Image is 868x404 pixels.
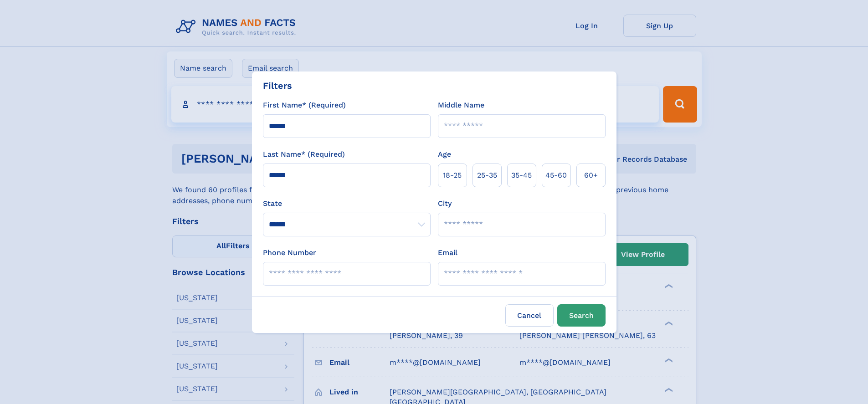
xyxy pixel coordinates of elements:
label: State [263,198,431,209]
span: 25‑35 [477,170,497,181]
label: City [438,198,452,209]
div: Filters [263,79,292,92]
span: 45‑60 [545,170,567,181]
span: 35‑45 [511,170,532,181]
button: Search [557,304,606,327]
label: First Name* (Required) [263,100,346,111]
span: 18‑25 [443,170,462,181]
label: Email [438,247,457,258]
label: Age [438,149,451,160]
label: Cancel [505,304,554,327]
label: Middle Name [438,100,484,111]
label: Last Name* (Required) [263,149,345,160]
label: Phone Number [263,247,316,258]
span: 60+ [584,170,598,181]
